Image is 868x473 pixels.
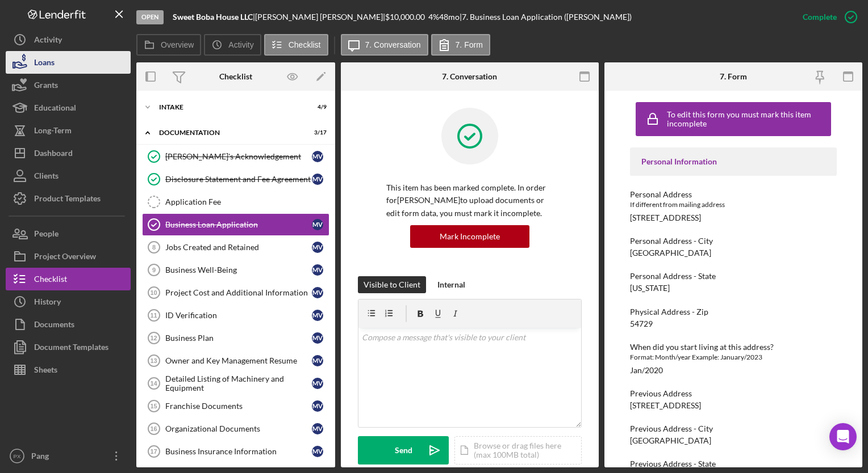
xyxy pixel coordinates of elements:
[165,175,312,184] div: Disclosure Statement and Fee Agreement
[152,267,156,273] tspan: 9
[150,403,157,409] tspan: 15
[142,440,329,463] a: 17Business Insurance InformationMV
[6,96,131,119] a: Educational
[312,174,323,185] div: M V
[6,222,131,245] button: People
[142,349,329,372] a: 13Owner and Key Management ResumeMV
[306,104,327,111] div: 4 / 9
[440,225,500,248] div: Mark Incomplete
[34,290,61,316] div: History
[630,213,701,222] div: [STREET_ADDRESS]
[173,12,255,22] div: |
[312,446,323,457] div: M V
[630,307,836,316] div: Physical Address - Zip
[6,336,131,358] a: Document Templates
[630,459,836,468] div: Previous Address - State
[460,12,632,22] div: | 7. Business Loan Application ([PERSON_NAME])
[165,288,312,297] div: Project Cost and Additional Information
[306,129,327,136] div: 3 / 17
[165,447,312,456] div: Business Insurance Information
[150,380,157,387] tspan: 14
[142,304,329,327] a: 11ID VerificationMV
[364,276,420,293] div: Visible to Client
[6,290,131,313] button: History
[439,12,460,22] div: 48 mo
[385,12,428,22] div: $10,000.00
[142,395,329,417] a: 15Franchise DocumentsMV
[312,242,323,253] div: M V
[6,142,131,164] button: Dashboard
[630,424,836,433] div: Previous Address - City
[630,248,711,257] div: [GEOGRAPHIC_DATA]
[312,400,323,412] div: M V
[437,276,465,293] div: Internal
[312,378,323,389] div: M V
[6,28,131,51] button: Activity
[410,225,529,248] button: Mark Incomplete
[630,352,836,363] div: Format: Month/year Example: January/2023
[150,335,157,341] tspan: 12
[228,40,253,49] label: Activity
[630,284,670,293] div: [US_STATE]
[142,327,329,349] a: 12Business PlanMV
[6,51,131,74] button: Loans
[173,12,253,22] b: Sweet Boba House LLC
[6,358,131,381] button: Sheets
[142,236,329,259] a: 8Jobs Created and RetainedMV
[312,423,323,434] div: M V
[34,336,108,361] div: Document Templates
[630,199,836,210] div: If different from mailing address
[431,34,490,56] button: 7. Form
[630,389,836,398] div: Previous Address
[6,119,131,142] a: Long-Term
[34,74,58,99] div: Grants
[6,245,131,268] a: Project Overview
[159,129,298,136] div: Documentation
[34,222,59,248] div: People
[365,40,421,49] label: 7. Conversation
[432,276,471,293] button: Internal
[289,40,321,49] label: Checklist
[358,436,449,464] button: Send
[312,219,323,230] div: M V
[630,190,836,199] div: Personal Address
[264,34,328,56] button: Checklist
[165,197,329,206] div: Application Fee
[442,72,497,81] div: 7. Conversation
[630,366,663,375] div: Jan/2020
[150,312,157,319] tspan: 11
[428,12,439,22] div: 4 %
[312,151,323,162] div: M V
[142,372,329,395] a: 14Detailed Listing of Machinery and EquipmentMV
[165,402,312,411] div: Franchise Documents
[341,34,428,56] button: 7. Conversation
[204,34,261,56] button: Activity
[641,157,825,166] div: Personal Information
[395,436,412,464] div: Send
[829,423,857,450] div: Open Intercom Messenger
[161,40,194,49] label: Overview
[219,72,252,81] div: Checklist
[34,96,76,122] div: Educational
[165,374,312,392] div: Detailed Listing of Machinery and Equipment
[150,448,157,455] tspan: 17
[6,164,131,187] button: Clients
[150,357,157,364] tspan: 13
[6,268,131,290] a: Checklist
[142,281,329,304] a: 10Project Cost and Additional InformationMV
[34,51,55,77] div: Loans
[136,10,164,24] div: Open
[142,259,329,281] a: 9Business Well-BeingMV
[159,104,298,111] div: Intake
[386,181,553,219] p: This item has been marked complete. In order for [PERSON_NAME] to upload documents or edit form d...
[630,343,836,352] div: When did you start living at this address?
[34,358,57,384] div: Sheets
[803,6,837,28] div: Complete
[312,355,323,366] div: M V
[14,453,21,459] text: PX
